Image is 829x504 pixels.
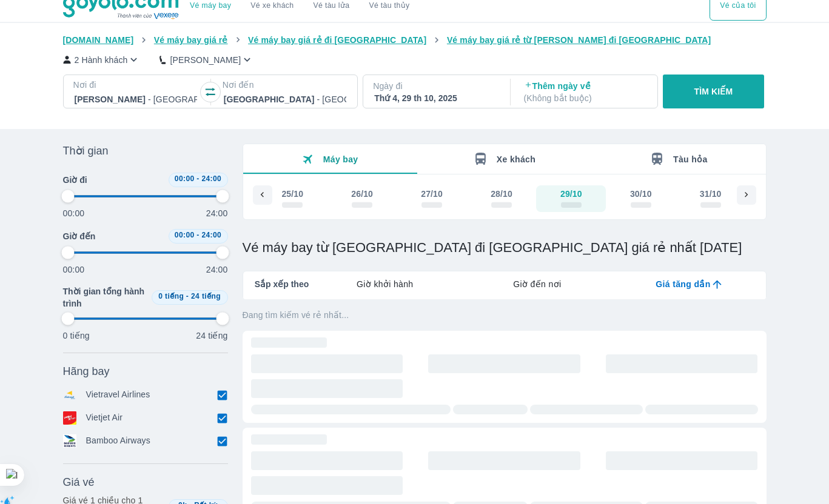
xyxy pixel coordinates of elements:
[63,53,141,66] button: 2 Hành khách
[86,411,123,425] p: Vietjet Air
[223,79,347,91] p: Nơi đến
[63,230,96,242] span: Giờ đến
[75,54,128,66] p: 2 Hành khách
[513,278,561,290] span: Giờ đến nơi
[524,92,646,104] p: ( Không bắt buộc )
[191,292,221,300] span: 24 tiếng
[373,80,498,92] p: Ngày đi
[357,278,413,290] span: Giờ khởi hành
[497,154,535,164] span: Xe khách
[159,53,253,66] button: [PERSON_NAME]
[206,264,228,276] p: 24:00
[673,154,708,164] span: Tàu hỏa
[86,388,150,402] p: Vietravel Airlines
[63,330,90,342] p: 0 tiếng
[309,271,765,297] div: lab API tabs example
[351,188,373,200] div: 26/10
[63,207,85,219] p: 00:00
[700,188,722,200] div: 31/10
[63,285,147,310] span: Thời gian tổng hành trình
[323,154,358,164] span: Máy bay
[63,34,767,46] nav: breadcrumb
[421,188,443,200] div: 27/10
[281,188,303,200] div: 25/10
[663,75,764,108] button: TÌM KIẾM
[243,309,767,321] p: Đang tìm kiếm vé rẻ nhất...
[206,207,228,219] p: 24:00
[63,475,95,489] span: Giá vé
[63,174,87,186] span: Giờ đi
[186,292,189,300] span: -
[190,1,231,10] a: Vé máy bay
[63,364,110,379] span: Hãng bay
[630,188,652,200] div: 30/10
[243,239,767,256] h1: Vé máy bay từ [GEOGRAPHIC_DATA] đi [GEOGRAPHIC_DATA] giá rẻ nhất [DATE]
[447,35,711,45] span: Vé máy bay giá rẻ từ [PERSON_NAME] đi [GEOGRAPHIC_DATA]
[196,231,199,239] span: -
[63,264,85,276] p: 00:00
[86,434,150,448] p: Bamboo Airways
[524,80,646,104] p: Thêm ngày về
[201,231,221,239] span: 24:00
[374,92,497,104] div: Thứ 4, 29 th 10, 2025
[656,278,710,290] span: Giá tăng dần
[196,174,199,183] span: -
[491,188,512,200] div: 28/10
[170,54,241,66] p: [PERSON_NAME]
[248,35,426,45] span: Vé máy bay giá rẻ đi [GEOGRAPHIC_DATA]
[196,330,227,342] p: 24 tiếng
[560,188,582,200] div: 29/10
[175,174,195,183] span: 00:00
[154,35,228,45] span: Vé máy bay giá rẻ
[694,85,733,98] p: TÌM KIẾM
[63,144,109,158] span: Thời gian
[255,278,309,290] span: Sắp xếp theo
[63,35,134,45] span: [DOMAIN_NAME]
[250,1,294,10] a: Vé xe khách
[175,231,195,239] span: 00:00
[73,79,198,91] p: Nơi đi
[158,292,184,300] span: 0 tiếng
[201,174,221,183] span: 24:00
